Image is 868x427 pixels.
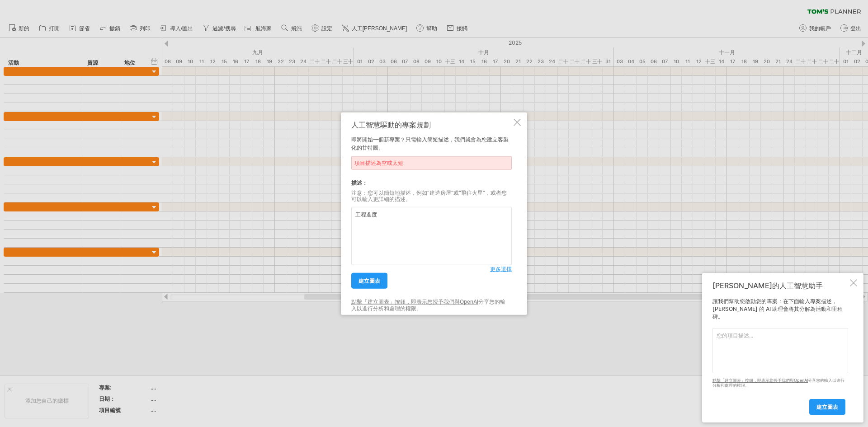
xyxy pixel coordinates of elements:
[490,265,512,273] a: 更多選擇
[712,298,843,320] font: 讓我們幫助您啟動您的專案：在下面輸入專案描述，[PERSON_NAME] 的 AI 助理會將其分解為活動和里程碑。
[809,399,845,415] a: 建立圖表
[351,298,478,305] a: 點擊「建立圖表」按鈕，即表示您授予我們與OpenAI
[351,120,431,129] font: 人工智慧驅動的專案規劃
[351,298,505,311] font: 分享您的輸入
[351,136,509,150] font: 即將開始一個新專案？只需輸入簡短描述，我們就會為您建立客製化的甘特圖。
[816,404,838,410] font: 建立圖表
[712,378,808,383] a: 點擊「建立圖表」按鈕，即表示您授予我們與OpenAI
[351,273,387,289] a: 建立圖表
[357,305,422,311] font: 以進行分析和處理的權限。
[712,281,823,290] font: [PERSON_NAME]的人工智慧助手
[359,277,380,284] font: 建立圖表
[351,189,507,202] font: 注意：您可以簡短地描述，例如“建造房屋”或“飛往火星”，或者您可以輸入更詳細的描述。
[354,159,403,166] font: 項目描述為空或太短
[351,179,368,186] font: 描述：
[808,378,832,383] font: 分享您的輸入
[490,266,512,272] font: 更多選擇
[712,378,844,388] font: 以進行分析和處理的權限。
